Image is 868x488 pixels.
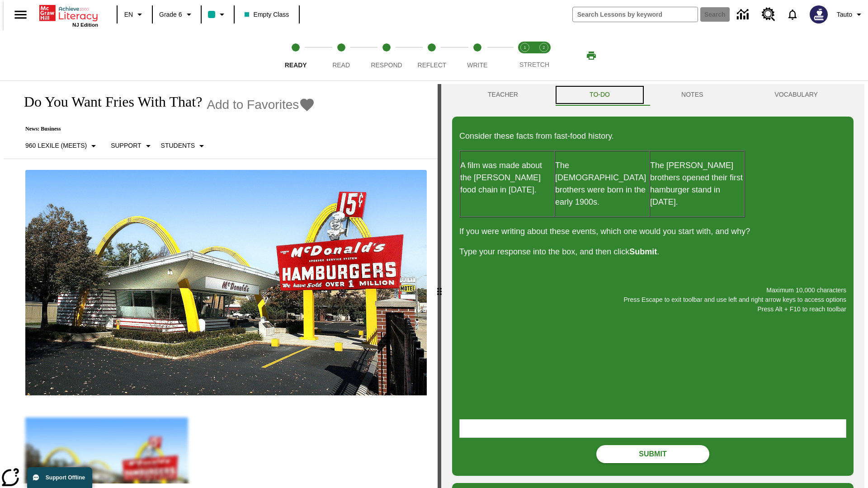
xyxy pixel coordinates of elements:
[159,10,182,19] span: Grade 6
[25,170,427,396] img: One of the first McDonald's stores, with the iconic red sign and golden arches.
[629,247,657,256] strong: Submit
[555,160,649,208] p: The [DEMOGRAPHIC_DATA] brothers were born in the early 1900s.
[524,45,526,50] text: 1
[459,295,846,305] p: Press Escape to exit toolbar and use left and right arrow keys to access options
[781,3,804,26] a: Notifications
[833,6,868,23] button: Profile/Settings
[39,3,98,28] div: Home
[646,84,739,106] button: NOTES
[756,2,781,27] a: Resource Center, Will open in new tab
[269,31,322,80] button: Ready step 1 of 5
[204,6,231,23] button: Class color is teal. Change class color
[438,84,441,488] div: Press Enter or Spacebar and then press right and left arrow keys to move the slider
[452,84,554,106] button: Teacher
[406,31,458,80] button: Reflect step 4 of 5
[46,474,85,481] span: Support Offline
[161,141,195,150] p: Students
[107,138,157,154] button: Scaffolds, Support
[731,2,756,27] a: Data Center
[332,61,350,69] span: Read
[542,45,545,50] text: 2
[14,126,315,132] p: News: Business
[124,10,133,19] span: EN
[207,98,299,112] span: Add to Favorites
[285,61,307,69] span: Ready
[111,141,141,150] p: Support
[22,138,103,154] button: Select Lexile, 960 Lexile (Meets)
[452,84,854,106] div: Instructional Panel Tabs
[157,138,211,154] button: Select Student
[459,305,846,314] p: Press Alt + F10 to reach toolbar
[519,61,549,68] span: STRETCH
[418,61,447,69] span: Reflect
[245,10,289,19] span: Empty Class
[371,61,402,69] span: Respond
[810,5,828,23] img: Avatar
[804,3,833,26] button: Select a new avatar
[441,84,864,488] div: activity
[650,160,744,208] p: The [PERSON_NAME] brothers opened their first hamburger stand in [DATE].
[27,467,92,488] button: Support Offline
[837,10,852,19] span: Tauto
[459,225,846,238] p: If you were writing about these events, which one would you start with, and why?
[120,6,149,23] button: Language: EN, Select a language
[360,31,413,80] button: Respond step 3 of 5
[512,31,538,80] button: Stretch Read step 1 of 2
[315,31,367,80] button: Read step 2 of 5
[207,97,315,113] button: Add to Favorites - Do You Want Fries With That?
[156,6,198,23] button: Grade: Grade 6, Select a grade
[460,160,554,196] p: A film was made about the [PERSON_NAME] food chain in [DATE].
[4,84,438,483] div: reading
[7,1,34,28] button: Open side menu
[72,22,98,28] span: NJ Edition
[554,84,646,106] button: TO-DO
[467,61,487,69] span: Write
[739,84,854,106] button: VOCABULARY
[577,47,606,64] button: Print
[25,141,87,150] p: 960 Lexile (Meets)
[596,445,709,463] button: Submit
[4,7,132,15] body: Maximum 10,000 characters Press Escape to exit toolbar and use left and right arrow keys to acces...
[459,130,846,142] p: Consider these facts from fast-food history.
[14,94,202,110] h1: Do You Want Fries With That?
[459,286,846,295] p: Maximum 10,000 characters
[573,7,698,22] input: search field
[531,31,557,80] button: Stretch Respond step 2 of 2
[451,31,504,80] button: Write step 5 of 5
[459,246,846,258] p: Type your response into the box, and then click .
